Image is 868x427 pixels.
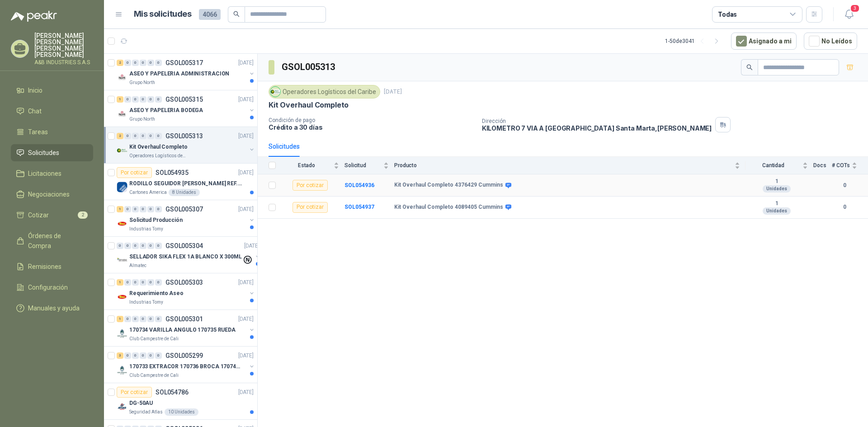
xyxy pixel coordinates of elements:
b: 0 [832,203,857,211]
span: search [746,64,753,70]
div: 0 [124,206,131,212]
th: Cantidad [745,157,813,174]
button: No Leídos [804,33,857,50]
div: 0 [124,243,131,249]
div: Operadores Logísticos del Caribe [269,85,380,99]
div: 0 [155,243,162,249]
p: Crédito a 30 días [269,123,475,131]
div: 0 [140,206,146,212]
h3: GSOL005313 [282,60,336,74]
div: 1 [117,316,123,322]
p: GSOL005315 [165,96,203,103]
div: 0 [155,133,162,139]
span: Tareas [28,127,48,137]
div: 0 [140,96,146,103]
p: Seguridad Atlas [129,408,163,416]
img: Company Logo [117,328,127,339]
div: 0 [140,60,146,66]
p: Industrias Tomy [129,299,163,306]
span: Configuración [28,282,68,292]
img: Company Logo [117,255,127,266]
p: [DATE] [238,59,254,67]
div: Por cotizar [292,180,328,191]
img: Company Logo [117,365,127,375]
p: DG-50AU [129,399,153,408]
a: SOL054937 [344,204,374,210]
a: SOL054936 [344,182,374,188]
img: Company Logo [117,182,127,192]
span: Solicitud [344,162,382,169]
div: 1 [117,206,123,212]
p: [DATE] [238,315,254,324]
a: Órdenes de Compra [11,227,93,254]
a: Remisiones [11,258,93,275]
a: Configuración [11,279,93,296]
p: GSOL005299 [165,352,203,359]
a: 2 0 0 0 0 0 GSOL005313[DATE] Company LogoKit Overhaul CompletoOperadores Logísticos del Caribe [117,131,255,160]
span: Cantidad [745,162,801,169]
b: Kit Overhaul Completo 4089405 Cummins [394,204,503,211]
div: 0 [147,96,154,103]
p: GSOL005307 [165,206,203,212]
div: 0 [124,316,131,322]
div: 0 [132,96,139,103]
span: 2 [78,211,88,219]
img: Logo peakr [11,11,57,22]
div: 2 [117,133,123,139]
span: Órdenes de Compra [28,231,85,251]
div: 0 [124,133,131,139]
span: Estado [281,162,332,169]
a: 2 0 0 0 0 0 GSOL005317[DATE] Company LogoASEO Y PAPELERIA ADMINISTRACIONGrupo North [117,57,255,86]
a: Tareas [11,123,93,141]
p: Condición de pago [269,117,475,123]
div: 0 [140,133,146,139]
span: Solicitudes [28,148,59,158]
div: 0 [124,352,131,359]
th: # COTs [832,157,868,174]
a: Licitaciones [11,165,93,182]
p: Grupo North [129,116,155,123]
a: Manuales y ayuda [11,300,93,317]
p: ASEO Y PAPELERIA ADMINISTRACION [129,70,229,78]
span: Chat [28,106,42,116]
p: GSOL005301 [165,316,203,322]
th: Estado [281,157,344,174]
span: 3 [850,4,860,13]
div: 0 [132,279,139,286]
p: [DATE] [244,242,259,250]
a: 1 0 0 0 0 0 GSOL005303[DATE] Company LogoRequerimiento AseoIndustrias Tomy [117,277,255,306]
div: 0 [124,60,131,66]
th: Solicitud [344,157,394,174]
div: 3 [117,352,123,359]
div: 0 [147,316,154,322]
a: 1 0 0 0 0 0 GSOL005301[DATE] Company Logo170734 VARILLA ANGULO 170735 RUEDAClub Campestre de Cali [117,314,255,343]
h1: Mis solicitudes [134,8,192,21]
div: 0 [140,352,146,359]
a: 1 0 0 0 0 0 GSOL005315[DATE] Company LogoASEO Y PAPELERIA BODEGAGrupo North [117,94,255,123]
div: Solicitudes [269,141,300,151]
p: ASEO Y PAPELERIA BODEGA [129,106,203,115]
img: Company Logo [117,72,127,83]
p: 170734 VARILLA ANGULO 170735 RUEDA [129,326,236,334]
a: Por cotizarSOL054935[DATE] Company LogoRODILLO SEGUIDOR [PERSON_NAME] REF. NATV-17-PPA [PERSON_NA... [104,164,257,200]
p: Cartones America [129,189,167,196]
div: 0 [147,206,154,212]
img: Company Logo [117,218,127,229]
div: 1 [117,96,123,103]
a: 1 0 0 0 0 0 GSOL005307[DATE] Company LogoSolicitud ProducciónIndustrias Tomy [117,204,255,233]
img: Company Logo [117,291,127,302]
div: 0 [124,96,131,103]
p: Almatec [129,262,146,269]
span: Producto [394,162,733,169]
div: 0 [155,206,162,212]
p: SELLADOR SIKA FLEX 1A BLANCO X 300ML [129,253,242,261]
span: Cotizar [28,210,49,220]
div: 0 [140,316,146,322]
div: Todas [718,9,737,19]
p: GSOL005304 [165,243,203,249]
img: Company Logo [270,87,280,97]
p: Dirección [482,118,712,124]
p: [DATE] [238,132,254,141]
